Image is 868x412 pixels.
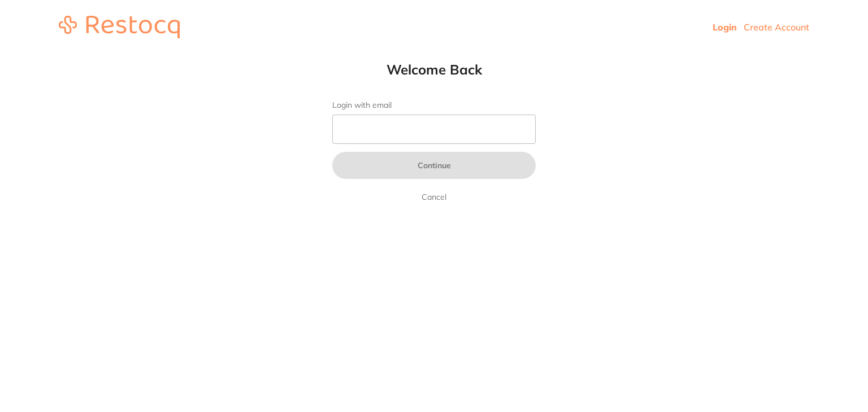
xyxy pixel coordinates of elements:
[310,61,558,78] h1: Welcome Back
[332,152,536,179] button: Continue
[332,100,536,110] label: Login with email
[419,190,449,204] a: Cancel
[59,16,180,38] img: restocq_logo.svg
[744,21,809,33] a: Create Account
[713,21,737,33] a: Login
